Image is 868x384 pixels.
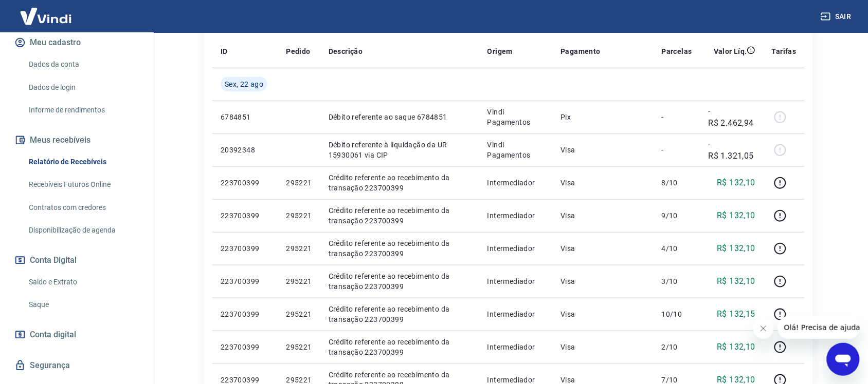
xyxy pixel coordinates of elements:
[560,309,645,319] p: Visa
[778,316,860,339] iframe: Mensagem da empresa
[329,112,471,122] p: Débito referente ao saque 6784851
[25,294,141,315] a: Saque
[717,275,756,287] p: R$ 132,10
[560,342,645,352] p: Visa
[560,178,645,188] p: Visa
[560,243,645,254] p: Visa
[221,276,269,286] p: 223700399
[717,177,756,189] p: R$ 132,10
[12,323,141,346] a: Conta digital
[286,210,312,221] p: 295221
[221,243,269,254] p: 223700399
[819,7,856,26] button: Sair
[560,276,645,286] p: Visa
[487,107,545,127] p: Vindi Pagamentos
[286,309,312,319] p: 295221
[12,31,141,54] button: Meu cadastro
[487,243,545,254] p: Intermediador
[709,138,755,162] p: -R$ 1.321,05
[487,276,545,286] p: Intermediador
[560,210,645,221] p: Visa
[6,7,86,15] span: Olá! Precisa de ajuda?
[221,210,269,221] p: 223700399
[30,328,76,342] span: Conta digital
[329,172,471,193] p: Crédito referente ao recebimento da transação 223700399
[286,342,312,352] p: 295221
[329,238,471,259] p: Crédito referente ao recebimento da transação 223700399
[717,308,756,320] p: R$ 132,15
[25,151,141,172] a: Relatório de Recebíveis
[286,243,312,254] p: 295221
[329,140,471,160] p: Débito referente à liquidação da UR 15930061 via CIP
[772,46,797,56] p: Tarifas
[560,46,601,56] p: Pagamento
[662,46,692,56] p: Parcelas
[25,100,141,121] a: Informe de rendimentos
[717,341,756,353] p: R$ 132,10
[487,46,513,56] p: Origem
[225,79,263,89] span: Sex, 22 ago
[662,178,692,188] p: 8/10
[714,46,747,56] p: Valor Líq.
[25,197,141,218] a: Contratos com credores
[827,343,860,376] iframe: Botão para abrir a janela de mensagens
[12,1,79,32] img: Vindi
[487,210,545,221] p: Intermediador
[717,242,756,255] p: R$ 132,10
[221,46,228,56] p: ID
[12,249,141,272] button: Conta Digital
[221,178,269,188] p: 223700399
[329,46,363,56] p: Descrição
[25,220,141,241] a: Disponibilização de agenda
[286,46,310,56] p: Pedido
[221,309,269,319] p: 223700399
[221,342,269,352] p: 223700399
[709,105,755,129] p: -R$ 2.462,94
[25,77,141,98] a: Dados de login
[25,54,141,75] a: Dados da conta
[662,112,692,122] p: -
[662,342,692,352] p: 2/10
[487,342,545,352] p: Intermediador
[662,276,692,286] p: 3/10
[487,178,545,188] p: Intermediador
[221,112,269,122] p: 6784851
[560,112,645,122] p: Pix
[286,178,312,188] p: 295221
[286,276,312,286] p: 295221
[329,205,471,226] p: Crédito referente ao recebimento da transação 223700399
[717,209,756,222] p: R$ 132,10
[662,210,692,221] p: 9/10
[25,272,141,293] a: Saldo e Extrato
[329,271,471,292] p: Crédito referente ao recebimento da transação 223700399
[487,140,545,160] p: Vindi Pagamentos
[753,318,774,339] iframe: Fechar mensagem
[662,309,692,319] p: 10/10
[329,304,471,324] p: Crédito referente ao recebimento da transação 223700399
[329,337,471,357] p: Crédito referente ao recebimento da transação 223700399
[12,129,141,151] button: Meus recebíveis
[12,354,141,377] a: Segurança
[560,145,645,155] p: Visa
[662,145,692,155] p: -
[25,174,141,195] a: Recebíveis Futuros Online
[221,145,269,155] p: 20392348
[662,243,692,254] p: 4/10
[487,309,545,319] p: Intermediador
